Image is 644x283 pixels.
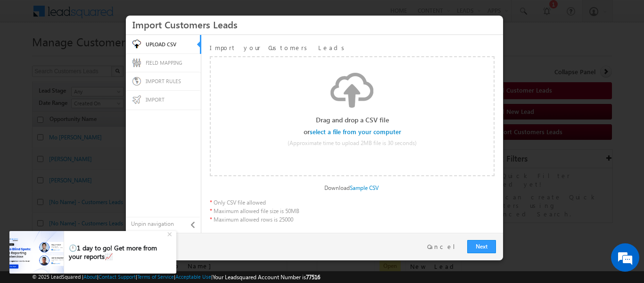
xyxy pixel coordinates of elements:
[126,90,201,110] a: IMPORT
[83,274,97,280] a: About
[175,274,211,280] a: Acceptable Use
[155,5,177,27] div: Minimize live chat window
[213,274,320,281] span: Your Leadsquared Account Number is
[126,35,199,54] a: UPLOAD CSV
[137,274,174,280] a: Terms of Service
[99,274,136,280] a: Contact Support
[126,53,201,72] a: FIELD MAPPING
[12,87,172,210] textarea: Type your message and hit 'Enter'
[210,43,495,52] p: Import your Customers Leads
[49,50,158,62] div: Chat with us now
[165,228,176,239] div: +
[32,273,320,282] span: © 2025 LeadSquared | | | | |
[146,96,165,103] span: IMPORT
[210,207,299,215] p: Maximum allowed file size is 50MB
[146,78,181,84] span: IMPORT RULES
[146,41,176,47] span: UPLOAD CSV
[126,72,201,91] a: IMPORT RULES
[131,220,188,228] span: Unpin navigation
[132,16,496,33] h3: Import Customers Leads
[350,184,379,191] a: Sample CSV
[146,60,182,66] span: FIELD MAPPING
[306,274,320,281] span: 77516
[427,242,462,251] a: Cancel
[128,218,171,231] em: Start Chat
[467,240,496,253] a: Next
[16,50,40,62] img: d_60004797649_company_0_60004797649
[316,184,387,192] span: Download
[210,198,299,207] p: Only CSV file allowed
[210,215,299,224] p: Maximum allowed rows is 25000
[9,231,64,274] img: pictures
[69,244,166,261] div: 🕛1 day to go! Get more from your reports📈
